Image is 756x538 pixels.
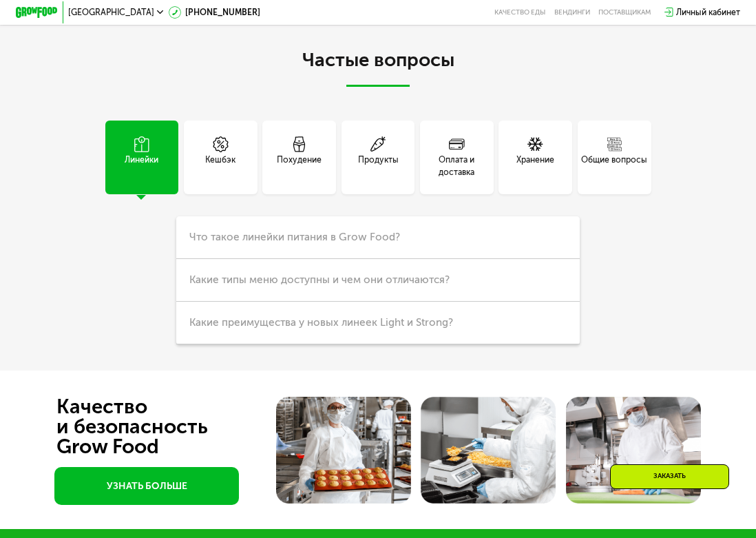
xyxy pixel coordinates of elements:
[277,154,322,179] div: Похудение
[676,6,740,19] div: Личный кабинет
[54,467,239,505] a: УЗНАТЬ БОЛЬШЕ
[358,154,399,179] div: Продукты
[189,316,453,329] span: Какие преимущества у новых линеек Light и Strong?
[420,154,494,179] div: Оплата и доставка
[494,8,545,17] a: Качество еды
[189,273,450,286] span: Какие типы меню доступны и чем они отличаются?
[68,8,154,17] span: [GEOGRAPHIC_DATA]
[610,464,729,489] div: Заказать
[169,6,260,19] a: [PHONE_NUMBER]
[598,8,651,17] div: поставщикам
[125,154,158,179] div: Линейки
[56,397,244,457] div: Качество и безопасность Grow Food
[581,154,647,179] div: Общие вопросы
[516,154,554,179] div: Хранение
[84,50,672,86] h2: Частые вопросы
[205,154,235,179] div: Кешбэк
[189,231,400,243] span: Что такое линейки питания в Grow Food?
[554,8,590,17] a: Вендинги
